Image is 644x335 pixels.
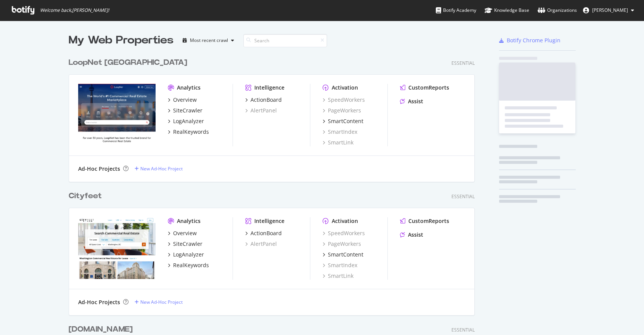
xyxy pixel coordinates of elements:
div: Essential [451,327,475,333]
a: New Ad-Hoc Project [135,165,183,172]
div: Analytics [177,84,201,91]
div: Ad-Hoc Projects [78,298,120,306]
a: SmartContent [323,117,363,125]
div: Overview [173,229,197,237]
a: RealKeywords [168,261,209,269]
div: Analytics [177,217,201,225]
a: SmartIndex [323,128,357,136]
a: Assist [400,98,423,105]
span: Emily Marquez [592,7,628,13]
div: SmartContent [328,117,363,125]
a: ActionBoard [245,229,282,237]
div: RealKeywords [173,128,209,136]
a: Cityfeet [69,191,105,202]
a: SiteCrawler [168,240,202,248]
a: CustomReports [400,84,449,91]
div: SmartContent [328,251,363,258]
div: LoopNet [GEOGRAPHIC_DATA] [69,57,187,68]
a: SmartIndex [323,261,357,269]
div: New Ad-Hoc Project [140,299,183,305]
a: SpeedWorkers [323,96,365,104]
span: Welcome back, [PERSON_NAME] ! [40,7,109,13]
div: New Ad-Hoc Project [140,165,183,172]
div: Knowledge Base [485,6,529,14]
a: LogAnalyzer [168,251,204,258]
div: Organizations [538,6,577,14]
div: ActionBoard [251,229,282,237]
a: AlertPanel [245,240,277,248]
div: Essential [451,60,475,66]
div: Activation [332,217,358,225]
button: Most recent crawl [180,34,237,46]
a: SiteCrawler [168,107,202,114]
a: Overview [168,96,197,104]
a: RealKeywords [168,128,209,136]
a: PageWorkers [323,107,361,114]
div: Botify Academy [436,6,476,14]
a: AlertPanel [245,107,277,114]
div: Ad-Hoc Projects [78,165,120,173]
a: CustomReports [400,217,449,225]
a: New Ad-Hoc Project [135,299,183,305]
div: LogAnalyzer [173,251,204,258]
div: Intelligence [254,217,284,225]
a: SmartLink [323,139,353,146]
img: cityfeet.com [78,217,156,279]
div: ActionBoard [251,96,282,104]
img: Loopnet.ca [78,84,156,146]
a: LogAnalyzer [168,117,204,125]
a: SpeedWorkers [323,229,365,237]
div: Cityfeet [69,191,102,202]
div: My Web Properties [69,33,173,48]
div: Activation [332,84,358,91]
div: SiteCrawler [173,107,202,114]
div: CustomReports [408,84,449,91]
div: Overview [173,96,197,104]
div: Essential [451,193,475,200]
div: Intelligence [254,84,284,91]
a: [DOMAIN_NAME] [69,324,136,335]
a: SmartContent [323,251,363,258]
a: ActionBoard [245,96,282,104]
button: [PERSON_NAME] [577,4,640,16]
a: Botify Chrome Plugin [499,37,560,44]
div: Most recent crawl [190,38,228,43]
a: PageWorkers [323,240,361,248]
a: Assist [400,231,423,239]
div: CustomReports [408,217,449,225]
input: Search [243,34,327,47]
div: RealKeywords [173,261,209,269]
div: Assist [408,231,423,239]
a: SmartLink [323,272,353,280]
div: Assist [408,98,423,105]
a: Overview [168,229,197,237]
div: SiteCrawler [173,240,202,248]
a: LoopNet [GEOGRAPHIC_DATA] [69,57,190,68]
div: LogAnalyzer [173,117,204,125]
div: [DOMAIN_NAME] [69,324,133,335]
div: Botify Chrome Plugin [507,37,560,44]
